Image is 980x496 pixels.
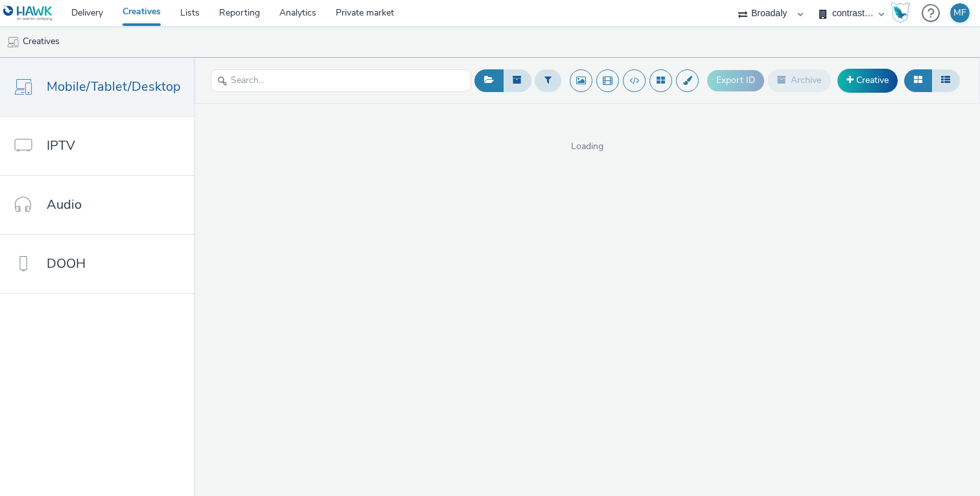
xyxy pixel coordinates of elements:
[47,254,86,273] span: DOOH
[47,136,75,155] span: IPTV
[837,69,898,92] a: Creative
[3,5,53,21] img: undefined Logo
[6,36,19,49] img: mobile
[904,69,932,91] button: Grid
[953,3,966,23] div: MF
[211,69,471,92] input: Search...
[47,77,181,96] span: Mobile/Tablet/Desktop
[891,3,910,23] img: Hawk Academy
[194,140,980,153] span: Loading
[707,70,764,91] button: Export ID
[931,69,960,91] button: Table
[47,195,82,214] span: Audio
[891,3,915,23] a: Hawk Academy
[767,69,831,91] button: Archive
